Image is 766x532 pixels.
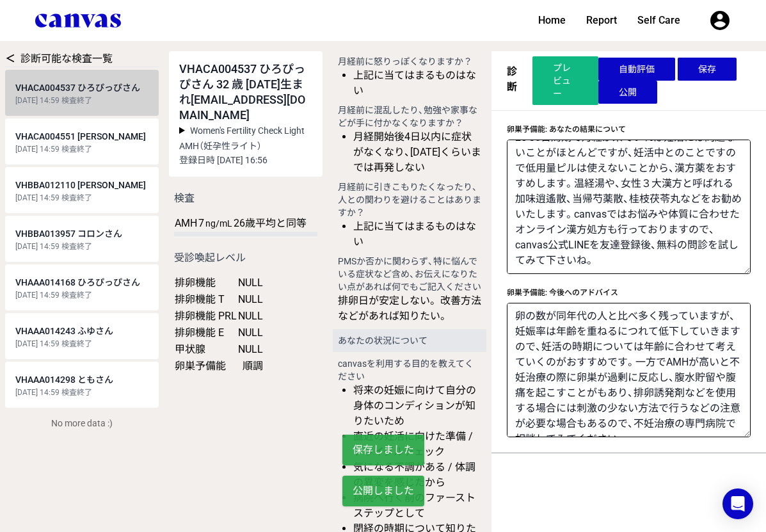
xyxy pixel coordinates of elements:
h4: PMSか否かに関わらず、特に悩んでいる症状など含め、お伝えになりたい点があれば何でもご記入ください [333,255,486,293]
i: account_circle [708,9,731,32]
h2: 受診喚起レベル [169,246,323,270]
p: 保存しました [342,437,424,463]
div: [DATE] 14:59 検査終了 [15,339,148,349]
td: 卵巣予備能 [174,358,237,375]
span: VHAAA014298 ともさん [15,375,113,385]
td: NULL [237,325,264,341]
a: VHAAA014168 ひろぴっぴさん [DATE] 14:59 検査終了 [5,264,159,310]
div: [DATE] 14:59 検査終了 [15,241,148,252]
td: 排卵機能 T [174,291,237,308]
td: NULL [237,275,264,291]
p: 公開しました [342,478,424,504]
li: 将来の妊娠に向けて自分の身体のコンディションが知りたいため [353,383,481,429]
td: ng/mL [205,215,233,232]
span: VHACA004537 ひろぴっぴさん [15,83,140,93]
span: Women's Fertility Check Light AMH（妊孕性ライト） [179,125,305,151]
li: 気になる不調がある / 体調の異変を感じたから [353,460,481,490]
div: [DATE] 14:59 検査終了 [15,144,148,154]
label: 卵巣予備能: あなたの結果について [507,124,626,134]
div: [DATE] 14:59 検査終了 [15,290,148,300]
h4: 月経前に怒りっぽくなりますか？ [333,55,486,68]
span: VHAAA014168 ひろぴっぴさん [15,277,140,287]
button: User menu [708,9,731,32]
td: 26歳平均と同等 [233,215,307,232]
h3: あなたの状況について [333,329,486,352]
span: VHAAA014243 ふゆさん [15,326,113,336]
div: [DATE] 14:59 検査終了 [15,387,148,398]
h4: 月経前に引きこもりたくなったり、人との関わりを避けることはありますか？ [333,181,486,219]
a: ＜ [5,52,15,65]
span: VHBBA013957 コロンさん [15,229,122,239]
td: NULL [237,291,264,308]
td: 排卵機能 E [174,325,237,341]
a: VHAAA014243 ふゆさん [DATE] 14:59 検査終了 [5,313,159,359]
a: Report [581,13,622,28]
div: [DATE] 14:59 検査終了 [15,95,148,106]
td: NULL [237,341,264,358]
li: 上記に当てはまるものはない [353,219,481,250]
a: VHBBA013957 コロンさん [DATE] 14:59 検査終了 [5,216,159,262]
button: 保存 [678,58,737,81]
li: 月経開始後4日以内に症状がなくなり、[DATE]くらいまでは再発しない [353,129,481,175]
div: No more data :) [5,410,159,437]
div: Open Intercom Messenger [722,488,753,519]
td: NULL [237,308,264,325]
summary: Women's Fertility Check Light AMH（妊孕性ライト） 登録日時 [DATE] 16:56 [179,123,312,166]
td: 甲状腺 [174,341,237,358]
div: 診断可能な検査一覧 [5,51,159,67]
li: 上記に当てはまるものはない [353,68,481,99]
td: 排卵機能 PRL [174,308,237,325]
a: Self Care [632,13,685,28]
div: 排卵日が安定しない。 改善方法などがあれば知りたい。 [333,293,486,324]
h3: 診断 [507,64,522,95]
a: VHAAA014298 ともさん [DATE] 14:59 検査終了 [5,362,159,408]
td: 順調 [237,358,264,375]
td: 排卵機能 [174,275,237,291]
p: 登録日時 [DATE] 16:56 [179,154,312,166]
span: VHBBA012110 [PERSON_NAME] [15,180,146,190]
div: VHACA004537 ひろぴっぴさん 32 歳 [DATE]生まれ [179,61,312,123]
span: VHACA004551 [PERSON_NAME] [15,131,146,141]
h4: 月経前に混乱したり、勉強や家事などが手に付かなくなりますか？ [333,104,486,129]
a: VHACA004537 ひろぴっぴさん [DATE] 14:59 検査終了 [5,70,159,116]
div: [DATE] 14:59 検査終了 [15,193,148,203]
td: AMH [174,215,198,232]
a: VHACA004551 [PERSON_NAME] [DATE] 14:59 検査終了 [5,118,159,165]
a: Home [533,13,571,28]
button: 自動評価 [598,58,675,81]
li: 直近の妊活に向けた準備 / ブライダルチェック [353,429,481,460]
a: VHBBA012110 [PERSON_NAME] [DATE] 14:59 検査終了 [5,167,159,213]
a: プレビュー [532,56,598,105]
button: 公開 [598,81,657,104]
label: 卵巣予備能: 今後へのアドバイス [507,287,618,298]
td: 7 [198,215,205,232]
h2: 検査 [169,187,323,210]
h4: canvasを利用する目的を教えてください [333,357,486,383]
span: [EMAIL_ADDRESS][DOMAIN_NAME] [179,93,305,122]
